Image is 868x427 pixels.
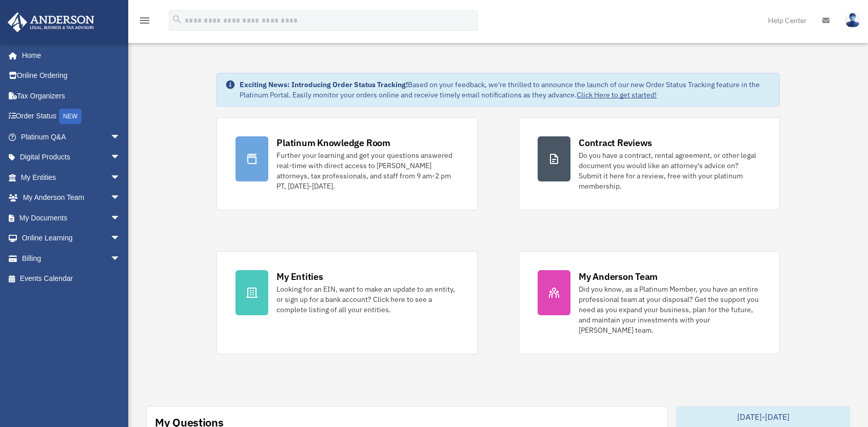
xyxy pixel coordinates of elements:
[110,167,131,188] span: arrow_drop_down
[171,14,183,25] i: search
[110,248,131,269] span: arrow_drop_down
[110,228,131,249] span: arrow_drop_down
[579,284,761,335] div: Did you know, as a Platinum Member, you have an entire professional team at your disposal? Get th...
[240,80,408,89] strong: Exciting News: Introducing Order Status Tracking!
[7,147,136,168] a: Digital Productsarrow_drop_down
[845,13,860,28] img: User Pic
[7,66,136,86] a: Online Ordering
[277,150,459,191] div: Further your learning and get your questions answered real-time with direct access to [PERSON_NAM...
[519,251,780,354] a: My Anderson Team Did you know, as a Platinum Member, you have an entire professional team at your...
[277,270,323,283] div: My Entities
[110,127,131,148] span: arrow_drop_down
[579,270,658,283] div: My Anderson Team
[139,14,151,27] i: menu
[579,136,652,149] div: Contract Reviews
[7,208,136,228] a: My Documentsarrow_drop_down
[519,117,780,210] a: Contract Reviews Do you have a contract, rental agreement, or other legal document you would like...
[5,12,97,32] img: Anderson Advisors Platinum Portal
[240,79,771,100] div: Based on your feedback, we're thrilled to announce the launch of our new Order Status Tracking fe...
[59,109,82,124] div: NEW
[577,90,657,99] a: Click Here to get started!
[7,86,136,106] a: Tax Organizers
[216,251,478,354] a: My Entities Looking for an EIN, want to make an update to an entity, or sign up for a bank accoun...
[216,117,478,210] a: Platinum Knowledge Room Further your learning and get your questions answered real-time with dire...
[677,406,850,427] div: [DATE]-[DATE]
[110,208,131,229] span: arrow_drop_down
[139,18,151,27] a: menu
[7,45,131,66] a: Home
[7,228,136,249] a: Online Learningarrow_drop_down
[277,284,459,315] div: Looking for an EIN, want to make an update to an entity, or sign up for a bank account? Click her...
[110,147,131,168] span: arrow_drop_down
[7,167,136,188] a: My Entitiesarrow_drop_down
[7,248,136,269] a: Billingarrow_drop_down
[7,269,136,289] a: Events Calendar
[277,136,390,149] div: Platinum Knowledge Room
[579,150,761,191] div: Do you have a contract, rental agreement, or other legal document you would like an attorney's ad...
[7,127,136,147] a: Platinum Q&Aarrow_drop_down
[7,106,136,127] a: Order StatusNEW
[7,188,136,208] a: My Anderson Teamarrow_drop_down
[110,188,131,209] span: arrow_drop_down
